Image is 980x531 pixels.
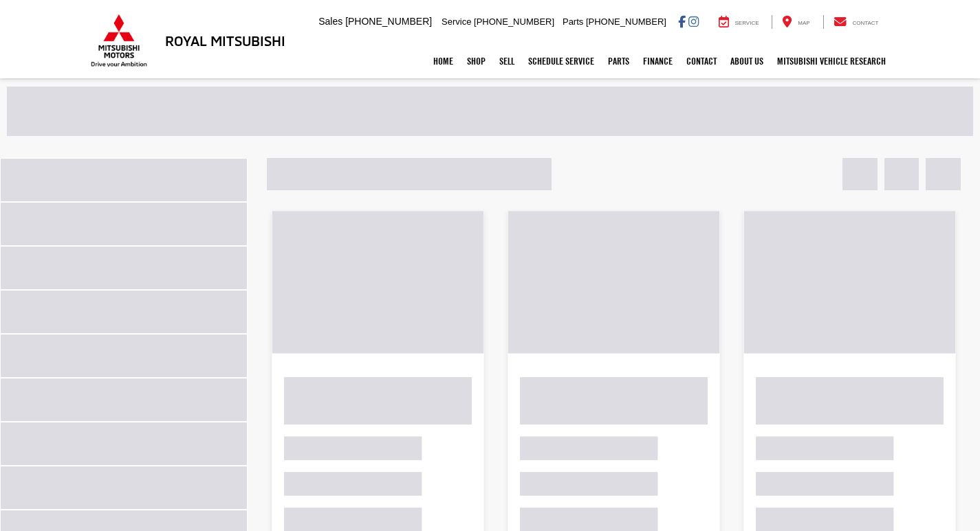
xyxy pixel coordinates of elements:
[852,20,878,26] span: Contact
[492,44,521,78] a: Sell
[679,44,723,78] a: Contact
[770,44,893,78] a: Mitsubishi Vehicle Research
[678,16,686,27] a: Facebook: Click to visit our Facebook page
[772,15,820,29] a: Map
[823,15,889,29] a: Contact
[165,33,285,48] h3: Royal Mitsubishi
[442,16,471,27] span: Service
[460,44,492,78] a: Shop
[474,16,554,27] span: [PHONE_NUMBER]
[426,44,460,78] a: Home
[88,14,150,67] img: Mitsubishi
[345,16,432,27] span: [PHONE_NUMBER]
[735,20,759,26] span: Service
[636,44,679,78] a: Finance
[798,20,809,26] span: Map
[723,44,770,78] a: About Us
[318,16,342,27] span: Sales
[688,16,699,27] a: Instagram: Click to visit our Instagram page
[563,16,583,27] span: Parts
[586,16,666,27] span: [PHONE_NUMBER]
[601,44,636,78] a: Parts: Opens in a new tab
[521,44,601,78] a: Schedule Service: Opens in a new tab
[708,15,770,29] a: Service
